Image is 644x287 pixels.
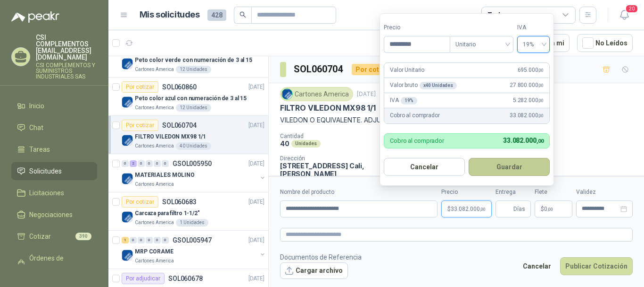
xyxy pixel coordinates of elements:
div: Por cotizar [352,64,395,75]
a: Por cotizarSOL060861[DATE] Company LogoPeto color verde con numeración de 3 al 15Cartones America... [108,39,268,78]
p: [DATE] [248,236,264,245]
div: Por adjudicar [122,273,165,284]
a: Cotizar390 [11,227,97,245]
div: 12 Unidades [176,104,211,112]
div: Cartones America [280,87,353,101]
label: Precio [441,188,492,197]
span: Chat [29,122,43,133]
div: x 40 Unidades [420,82,457,89]
a: Solicitudes [11,162,97,180]
span: Tareas [29,144,50,155]
div: 19 % [401,97,418,104]
span: 695.000 [518,66,544,75]
span: ,00 [538,68,544,73]
button: Cancelar [384,158,465,176]
p: IVA [390,96,417,105]
a: Por cotizarSOL060704[DATE] Company LogoFILTRO VILEDON MX98 1/1Cartones America40 Unidades [108,116,268,154]
p: Documentos de Referencia [280,252,362,262]
span: ,00 [538,113,544,118]
p: Cobro al comprador [390,138,444,144]
div: Unidades [291,140,321,148]
div: Todas [487,10,507,20]
label: Entrega [495,188,531,197]
span: 19% [523,37,544,52]
img: Company Logo [122,211,133,223]
button: Guardar [469,158,550,176]
p: Cantidad [280,133,404,139]
p: $ 0,00 [535,200,572,217]
p: Cartones America [135,257,174,265]
span: 27.800.000 [510,81,544,90]
p: MATERIALES MOLINO [135,171,195,180]
div: 0 [154,237,161,244]
a: Por cotizarSOL060860[DATE] Company LogoPeto color azul con numeración de 3 al 15Cartones America1... [108,78,268,116]
span: 390 [75,233,91,240]
p: Cartones America [135,66,174,73]
p: VILEDON O EQUIVALENTE. ADJUNTO FICHA TECNICA [280,115,633,125]
p: 40 [280,139,289,148]
p: CSI COMPLEMENTOS Y SUMINISTROS INDUSTRIALES SAS [36,62,97,79]
p: Peto color verde con numeración de 3 al 15 [135,56,252,65]
label: Nombre del producto [280,188,438,197]
span: Negociaciones [29,209,73,220]
span: 5.282.000 [513,96,544,105]
p: Cartones America [135,104,174,112]
p: GSOL005947 [173,237,212,244]
a: 0 2 0 0 0 0 GSOL005950[DATE] Company LogoMATERIALES MOLINOCartones America [122,158,266,188]
p: [DATE] [357,90,376,99]
p: Carcaza para filtro 1-1/2" [135,209,200,218]
a: Inicio [11,97,97,115]
a: Órdenes de Compra [11,249,97,278]
p: [DATE] [248,274,264,283]
button: Publicar Cotización [560,257,633,275]
img: Company Logo [122,173,133,184]
span: 33.082.000 [510,111,544,120]
button: 20 [616,7,633,24]
p: Cartones America [135,181,174,188]
span: Días [513,201,525,217]
img: Company Logo [122,58,133,70]
a: Tareas [11,140,97,158]
p: Valor Unitario [390,66,424,75]
div: 0 [162,237,169,244]
div: 0 [146,237,153,244]
div: 0 [146,160,153,167]
span: Órdenes de Compra [29,253,88,274]
label: IVA [517,23,550,32]
p: SOL060683 [162,199,197,205]
span: ,00 [547,207,553,212]
a: Chat [11,119,97,137]
p: SOL060678 [168,275,203,282]
a: 1 0 0 0 0 0 GSOL005947[DATE] Company LogoMRP CORAMECartones America [122,235,266,265]
div: 12 Unidades [176,66,211,73]
img: Logo peakr [11,11,59,23]
p: GSOL005950 [173,160,212,167]
img: Company Logo [282,89,292,99]
label: Validez [576,188,633,197]
span: ,00 [537,138,544,144]
div: Por cotizar [122,81,158,93]
span: ,00 [480,207,486,212]
p: Dirección [280,155,384,162]
a: Negociaciones [11,206,97,224]
button: Cargar archivo [280,262,348,279]
p: FILTRO VILEDON MX98 1/1 [135,132,206,141]
div: 0 [122,160,129,167]
h1: Mis solicitudes [140,8,200,22]
h3: SOL060704 [294,62,344,77]
button: No Leídos [577,34,633,52]
span: ,00 [538,83,544,88]
p: [DATE] [248,121,264,130]
p: [DATE] [248,198,264,207]
p: Valor bruto [390,81,457,90]
span: 33.082.000 [503,137,544,144]
p: Cartones America [135,142,174,150]
label: Precio [384,23,450,32]
span: Unitario [455,37,508,52]
a: Por cotizarSOL060683[DATE] Company LogoCarcaza para filtro 1-1/2"Cartones America1 Unidades [108,192,268,231]
span: 428 [207,9,226,21]
p: SOL060860 [162,84,197,90]
p: $33.082.000,00 [441,200,492,217]
div: 1 [122,237,129,244]
p: [DATE] [248,83,264,92]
